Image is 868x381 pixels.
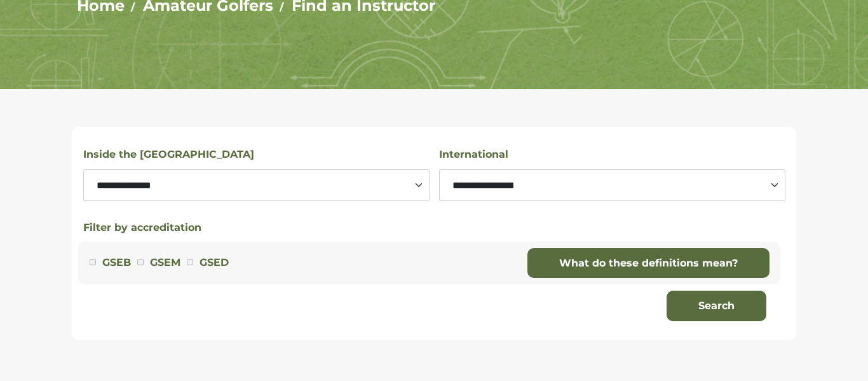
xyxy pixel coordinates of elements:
label: GSED [200,254,229,271]
label: GSEM [150,254,180,271]
label: GSEB [102,254,131,271]
select: Select a country [439,169,785,201]
button: Search [667,291,766,321]
label: Inside the [GEOGRAPHIC_DATA] [83,146,254,163]
select: Select a state [83,169,430,201]
button: Filter by accreditation [83,220,201,235]
label: International [439,146,508,163]
a: What do these definitions mean? [527,248,770,279]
